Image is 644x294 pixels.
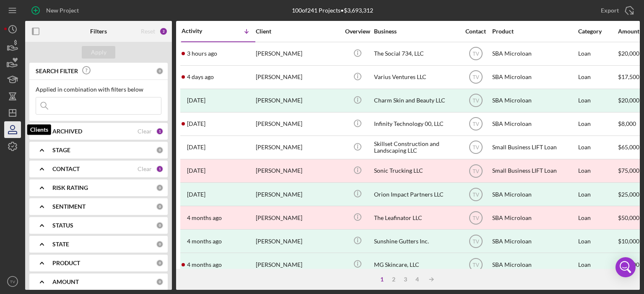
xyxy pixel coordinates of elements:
[182,28,218,34] div: Activity
[578,66,617,88] div: Loan
[156,240,164,248] div: 0
[141,28,155,35] div: Reset
[374,43,458,65] div: The Social 734, LLC
[492,207,576,229] div: SBA Microloan
[578,28,617,35] div: Category
[578,43,617,65] div: Loan
[492,160,576,182] div: Small Business LIFT Loan
[374,207,458,229] div: The Leafinator LLC
[374,113,458,135] div: Infinity Technology 00, LLC
[374,160,458,182] div: Sonic Trucking LLC
[578,113,617,135] div: Loan
[90,28,107,35] b: Filters
[156,146,164,154] div: 0
[156,222,164,229] div: 0
[342,28,373,35] div: Overview
[292,7,373,14] div: 100 of 241 Projects • $3,693,312
[256,43,340,65] div: [PERSON_NAME]
[187,167,205,174] time: 2025-05-12 19:17
[492,66,576,88] div: SBA Microloan
[256,230,340,252] div: [PERSON_NAME]
[4,273,21,290] button: TV
[473,121,479,127] text: TV
[473,262,479,268] text: TV
[256,136,340,159] div: [PERSON_NAME]
[492,113,576,135] div: SBA Microloan
[473,74,479,80] text: TV
[578,160,617,182] div: Loan
[256,253,340,276] div: [PERSON_NAME]
[91,46,106,59] div: Apply
[187,215,222,221] time: 2025-05-01 21:03
[388,276,400,283] div: 2
[492,89,576,112] div: SBA Microloan
[256,28,340,35] div: Client
[187,97,205,104] time: 2025-07-31 13:34
[256,113,340,135] div: [PERSON_NAME]
[400,276,411,283] div: 3
[46,2,79,19] div: New Project
[601,2,619,19] div: Export
[156,67,164,75] div: 0
[156,278,164,286] div: 0
[52,166,80,172] b: CONTACT
[473,168,479,174] text: TV
[578,230,617,252] div: Loan
[138,128,152,135] div: Clear
[492,253,576,276] div: SBA Microloan
[187,144,205,151] time: 2025-06-10 15:54
[473,238,479,244] text: TV
[10,279,16,284] text: TV
[36,68,78,74] b: SEARCH FILTER
[473,98,479,104] text: TV
[156,259,164,267] div: 0
[156,165,164,173] div: 1
[578,183,617,205] div: Loan
[52,147,70,153] b: STAGE
[615,257,636,277] div: Open Intercom Messenger
[256,66,340,88] div: [PERSON_NAME]
[473,215,479,221] text: TV
[492,28,576,35] div: Product
[578,253,617,276] div: Loan
[374,89,458,112] div: Charm Skin and Beauty LLC
[374,253,458,276] div: MG Skincare, LLC
[578,207,617,229] div: Loan
[374,230,458,252] div: Sunshine Gutters Inc.
[52,241,69,248] b: STATE
[460,28,491,35] div: Contact
[592,2,640,19] button: Export
[187,238,222,245] time: 2025-04-26 21:29
[156,128,164,135] div: 1
[578,136,617,159] div: Loan
[256,160,340,182] div: [PERSON_NAME]
[52,128,82,135] b: ARCHIVED
[138,166,152,172] div: Clear
[492,43,576,65] div: SBA Microloan
[156,184,164,192] div: 0
[492,183,576,205] div: SBA Microloan
[473,192,479,197] text: TV
[36,86,161,93] div: Applied in combination with filters below
[374,136,458,159] div: Skillset Construction and Landscaping LLC
[578,89,617,112] div: Loan
[492,230,576,252] div: SBA Microloan
[187,120,205,127] time: 2025-06-24 14:02
[187,74,214,80] time: 2025-08-22 00:22
[52,279,79,285] b: AMOUNT
[256,207,340,229] div: [PERSON_NAME]
[52,203,86,210] b: SENTIMENT
[376,276,388,283] div: 1
[52,184,88,191] b: RISK RATING
[473,145,479,151] text: TV
[52,222,73,229] b: STATUS
[411,276,423,283] div: 4
[256,183,340,205] div: [PERSON_NAME]
[492,136,576,159] div: Small Business LIFT Loan
[82,46,115,59] button: Apply
[374,183,458,205] div: Orion Impact Partners LLC
[187,191,205,198] time: 2025-05-12 17:16
[187,261,222,268] time: 2025-04-21 22:25
[159,27,168,36] div: 2
[256,89,340,112] div: [PERSON_NAME]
